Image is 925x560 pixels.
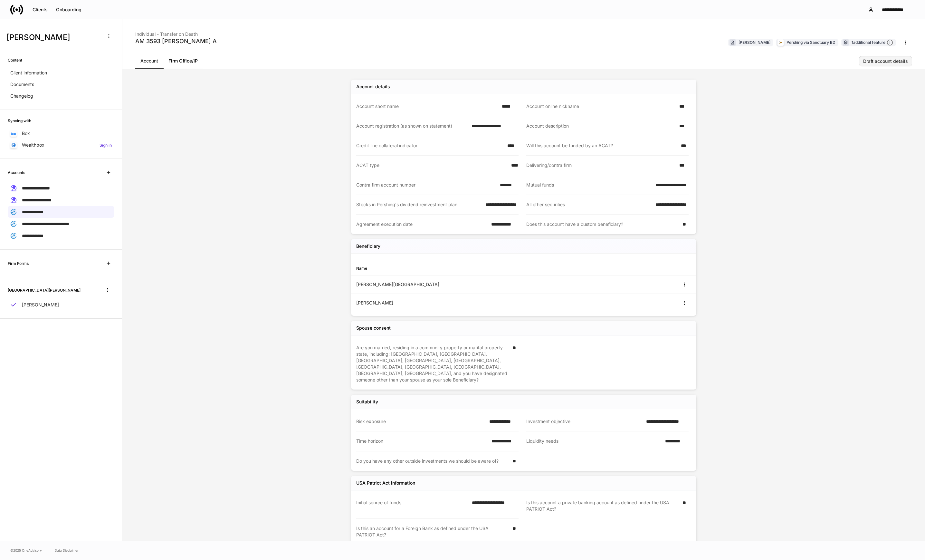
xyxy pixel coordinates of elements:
[787,39,835,45] div: Pershing via Sanctuary BD
[526,182,652,188] div: Mutual funds
[356,123,468,129] div: Account registration (as shown on statement)
[8,139,114,151] a: WealthboxSign in
[8,118,31,124] h6: Syncing with
[135,27,217,37] div: Individual - Transfer on Death
[739,39,770,45] div: [PERSON_NAME]
[10,548,42,553] span: © 2025 OneAdvisory
[356,83,390,90] div: Account details
[356,103,498,110] div: Account short name
[163,53,203,69] a: Firm Office/IP
[22,142,44,148] p: Wealthbox
[8,169,25,176] h6: Accounts
[8,90,114,102] a: Changelog
[356,162,507,169] div: ACAT type
[56,7,81,12] div: Onboarding
[8,260,29,266] h6: Firm Forms
[52,5,86,15] button: Onboarding
[10,81,34,88] p: Documents
[356,142,503,149] div: Credit line collateral indicator
[8,299,114,311] a: [PERSON_NAME]
[356,182,496,188] div: Contra firm account number
[356,418,485,425] div: Risk exposure
[8,79,114,90] a: Documents
[356,221,487,227] div: Agreement execution date
[356,243,380,249] h5: Beneficiary
[8,287,81,293] h6: [GEOGRAPHIC_DATA][PERSON_NAME]
[356,499,468,512] div: Initial source of funds
[356,480,415,486] div: USA Patriot Act information
[135,53,163,69] a: Account
[852,39,893,46] div: 1 additional feature
[55,548,79,553] a: Data Disclaimer
[356,458,509,464] div: Do you have any other outside investments we should be aware of?
[6,32,100,43] h3: [PERSON_NAME]
[8,128,114,139] a: Box
[526,221,679,227] div: Does this account have a custom beneficiary?
[356,525,509,538] div: Is this an account for a Foreign Bank as defined under the USA PATRIOT Act?
[526,418,642,425] div: Investment objective
[11,132,16,135] img: oYqM9ojoZLfzCHUefNbBcWHcyDPbQKagtYciMC8pFl3iZXy3dU33Uwy+706y+0q2uJ1ghNQf2OIHrSh50tUd9HaB5oMc62p0G...
[356,300,524,306] div: [PERSON_NAME]
[33,7,48,12] div: Clients
[356,325,391,331] div: Spouse consent
[356,281,524,288] div: [PERSON_NAME][GEOGRAPHIC_DATA]
[22,130,30,137] p: Box
[526,499,679,512] div: Is this account a private banking account as defined under the USA PATRIOT Act?
[526,201,652,208] div: All other securities
[356,399,378,405] div: Suitability
[135,37,217,45] div: AM 3593 [PERSON_NAME] A
[356,438,488,444] div: Time horizon
[526,438,661,445] div: Liquidity needs
[10,70,47,76] p: Client information
[10,93,33,99] p: Changelog
[22,302,59,308] p: [PERSON_NAME]
[100,142,112,148] h6: Sign in
[8,57,22,63] h6: Content
[526,162,675,169] div: Delivering/contra firm
[356,344,509,383] div: Are you married, residing in a community property or marital property state, including: [GEOGRAPH...
[863,59,908,63] div: Draft account details
[526,142,677,149] div: Will this account be funded by an ACAT?
[356,201,482,208] div: Stocks in Pershing's dividend reinvestment plan
[526,103,675,110] div: Account online nickname
[28,5,52,15] button: Clients
[8,67,114,79] a: Client information
[859,56,912,66] button: Draft account details
[526,123,675,129] div: Account description
[356,265,524,271] div: Name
